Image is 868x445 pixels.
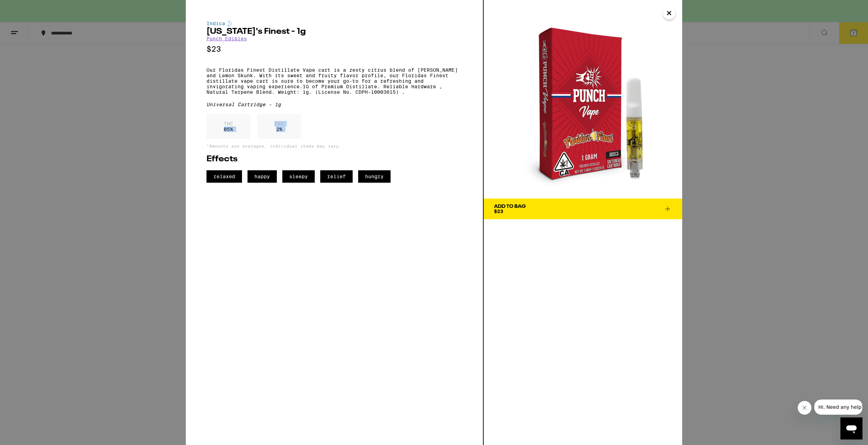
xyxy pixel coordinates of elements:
[206,155,462,163] h2: Effects
[206,21,462,26] div: Indica
[358,170,391,183] span: hungry
[206,102,462,107] div: Universal Cartridge - 1g
[248,170,277,183] span: happy
[494,209,503,214] span: $23
[274,121,284,127] p: CBD
[206,28,462,36] h2: [US_STATE]'s Finest - 1g
[228,21,232,26] img: indicaColor.svg
[494,204,526,209] div: Add To Bag
[798,401,811,415] iframe: Close message
[4,5,50,10] span: Hi. Need any help?
[206,170,242,183] span: relaxed
[206,67,462,95] p: Our Floridas Finest Distillate Vape cart is a zesty citrus blend of [PERSON_NAME] and Lemon Skunk...
[224,121,233,127] p: THC
[320,170,353,183] span: relief
[484,199,682,219] button: Add To Bag$23
[206,114,250,139] div: 85 %
[814,400,862,415] iframe: Message from company
[206,144,462,148] p: *Amounts are averages, individual items may vary.
[840,417,862,439] iframe: Button to launch messaging window
[257,114,301,139] div: 2 %
[282,170,315,183] span: sleepy
[663,7,675,19] button: Close
[206,36,247,41] a: Punch Edibles
[206,45,462,53] p: $23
